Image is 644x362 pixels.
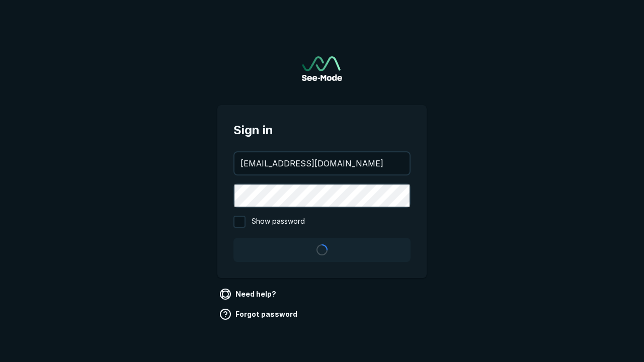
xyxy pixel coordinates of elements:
a: Need help? [217,286,280,302]
img: See-Mode Logo [302,56,342,81]
a: Forgot password [217,306,301,322]
span: Show password [252,216,305,228]
span: Sign in [233,121,411,139]
input: your@email.com [234,152,410,174]
a: Go to sign in [302,56,342,81]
